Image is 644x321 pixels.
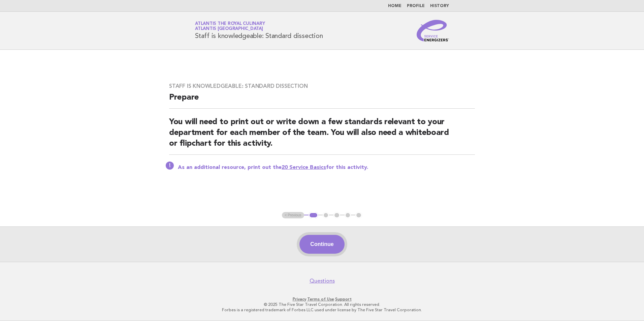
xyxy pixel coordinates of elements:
p: · · [116,296,528,302]
button: Continue [299,235,344,254]
h2: Prepare [169,92,475,109]
img: Service Energizers [417,20,449,41]
h2: You will need to print out or write down a few standards relevant to your department for each mem... [169,117,475,155]
p: © 2025 The Five Star Travel Corporation. All rights reserved. [116,302,528,307]
h1: Staff is knowledgeable: Standard dissection [195,22,323,39]
a: Questions [310,278,335,284]
p: As an additional resource, print out the for this activity. [178,164,475,171]
a: Support [335,297,352,301]
a: Atlantis the Royal CulinaryAtlantis [GEOGRAPHIC_DATA] [195,22,265,31]
a: Privacy [293,297,306,301]
a: History [430,4,449,8]
a: 20 Service Basics [282,165,326,170]
a: Home [388,4,401,8]
a: Profile [407,4,425,8]
button: 1 [309,212,318,219]
span: Atlantis [GEOGRAPHIC_DATA] [195,27,263,31]
p: Forbes is a registered trademark of Forbes LLC used under license by The Five Star Travel Corpora... [116,307,528,313]
a: Terms of Use [307,297,334,301]
h3: Staff is knowledgeable: Standard dissection [169,83,475,90]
